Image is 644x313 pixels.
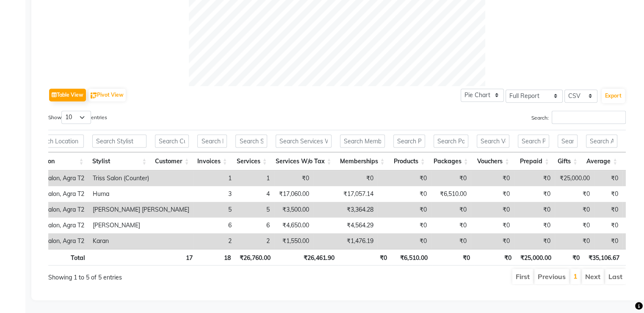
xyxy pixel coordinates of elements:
img: pivot.png [91,92,97,99]
td: Triss Salon, Agra T2 [26,186,88,202]
td: ₹0 [431,202,471,218]
th: ₹0 [339,249,392,265]
td: ₹0 [313,170,378,186]
td: ₹0 [555,202,594,218]
td: ₹17,057.14 [313,186,378,202]
td: ₹3,500.00 [274,202,313,218]
td: Karan [88,233,193,249]
td: ₹0 [594,202,622,218]
td: ₹0 [471,218,514,233]
td: ₹25,000.00 [555,170,594,186]
th: Stylist: activate to sort column ascending [88,152,151,170]
th: ₹26,461.90 [275,249,338,265]
th: Gifts: activate to sort column ascending [553,152,582,170]
th: Products: activate to sort column ascending [389,152,429,170]
div: Showing 1 to 5 of 5 entries [48,268,282,282]
label: Search: [531,111,626,124]
th: ₹35,106.67 [584,249,624,265]
td: Triss Salon, Agra T2 [26,233,88,249]
th: Vouchers: activate to sort column ascending [473,152,514,170]
td: 6 [236,218,274,233]
td: ₹0 [594,233,622,249]
td: ₹0 [378,233,431,249]
th: ₹0 [474,249,515,265]
button: Table View [49,89,86,101]
input: Search Services [235,134,267,148]
th: Packages: activate to sort column ascending [429,152,473,170]
td: ₹0 [514,202,555,218]
button: Export [602,89,625,103]
td: 1 [236,170,274,186]
input: Search Products [393,134,425,148]
td: 3 [193,186,236,202]
td: ₹17,060.00 [274,186,313,202]
td: ₹1,476.19 [313,233,378,249]
td: ₹0 [555,233,594,249]
th: 17 [155,249,197,265]
th: ₹6,510.00 [391,249,431,265]
label: Show entries [48,111,107,124]
td: ₹4,564.29 [313,218,378,233]
th: ₹26,760.00 [235,249,275,265]
td: ₹0 [378,170,431,186]
td: ₹0 [378,218,431,233]
td: 5 [193,202,236,218]
input: Search Location [30,134,84,148]
input: Search Average [586,134,617,148]
td: ₹0 [514,186,555,202]
input: Search Stylist [92,134,147,148]
td: ₹0 [555,186,594,202]
td: 5 [236,202,274,218]
input: Search Memberships [340,134,385,148]
button: Pivot View [88,89,126,101]
td: 1 [193,170,236,186]
td: ₹0 [431,218,471,233]
td: ₹0 [555,218,594,233]
td: ₹6,510.00 [431,186,471,202]
td: 4 [236,186,274,202]
td: ₹0 [514,233,555,249]
td: ₹0 [378,202,431,218]
input: Search Services W/o Tax [276,134,332,148]
input: Search Gifts [558,134,578,148]
th: Memberships: activate to sort column ascending [336,152,389,170]
th: ₹0 [432,249,475,265]
th: 18 [197,249,235,265]
input: Search Customer [155,134,189,148]
td: Huma [88,186,193,202]
td: [PERSON_NAME] [PERSON_NAME] [88,202,193,218]
td: 2 [236,233,274,249]
th: Location: activate to sort column ascending [26,152,88,170]
td: ₹0 [378,186,431,202]
td: ₹0 [471,186,514,202]
th: Prepaid: activate to sort column ascending [514,152,553,170]
th: Total [26,249,89,265]
td: Triss Salon, Agra T2 [26,170,88,186]
th: ₹25,000.00 [515,249,555,265]
td: [PERSON_NAME] [88,218,193,233]
td: Triss Salon (Counter) [88,170,193,186]
td: ₹0 [431,233,471,249]
td: ₹0 [471,202,514,218]
td: ₹0 [514,218,555,233]
input: Search Invoices [197,134,227,148]
td: 2 [193,233,236,249]
td: ₹0 [594,186,622,202]
th: Services W/o Tax: activate to sort column ascending [271,152,336,170]
td: 6 [193,218,236,233]
select: Showentries [61,111,91,124]
input: Search: [552,111,626,124]
th: ₹0 [556,249,584,265]
td: ₹0 [471,233,514,249]
td: ₹3,364.28 [313,202,378,218]
input: Search Vouchers [477,134,509,148]
td: ₹0 [514,170,555,186]
input: Search Prepaid [518,134,549,148]
td: Triss Salon, Agra T2 [26,218,88,233]
td: ₹0 [431,170,471,186]
th: Invoices: activate to sort column ascending [193,152,231,170]
th: Services: activate to sort column ascending [231,152,271,170]
td: ₹0 [594,170,622,186]
th: Average: activate to sort column ascending [582,152,622,170]
td: ₹0 [274,170,313,186]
